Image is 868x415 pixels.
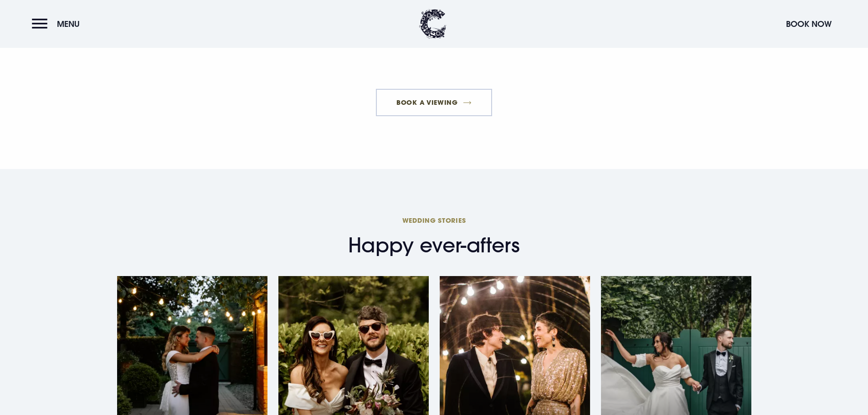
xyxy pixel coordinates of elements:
[57,19,80,29] span: Menu
[419,9,447,39] img: Clandeboye Lodge
[225,216,644,257] h2: Happy ever-afters
[225,216,644,225] span: Wedding Stories
[32,14,84,34] button: Menu
[376,89,493,116] a: Book a Viewing
[781,14,836,34] button: Book Now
